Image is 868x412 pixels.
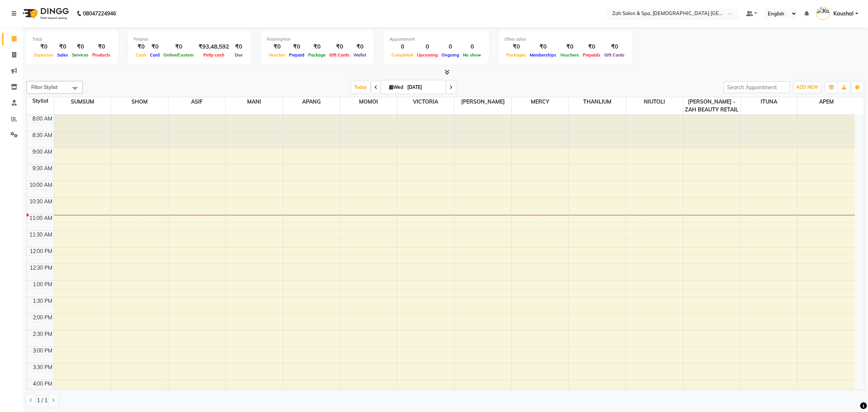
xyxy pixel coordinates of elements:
span: MANI [226,97,283,107]
div: 0 [390,43,415,51]
div: 0 [461,43,483,51]
span: SHOM [111,97,168,107]
span: Prepaid [287,52,306,58]
div: ₹0 [32,43,55,51]
input: Search Appointment [724,81,790,93]
span: Sales [55,52,70,58]
span: Expenses [32,52,55,58]
span: Online/Custom [162,52,196,58]
img: Kaushal [816,7,830,20]
div: 0 [440,43,461,51]
div: 8:30 AM [31,131,54,139]
div: 10:00 AM [28,181,54,189]
button: ADD NEW [794,82,820,93]
div: 4:00 PM [31,380,54,388]
span: Completed [390,52,415,58]
div: 11:30 AM [28,231,54,239]
span: No show [461,52,483,58]
span: Petty cash [202,52,226,58]
div: 12:30 PM [28,264,54,272]
div: ₹0 [148,43,162,51]
span: MOMOI [340,97,397,107]
div: 9:00 AM [31,148,54,156]
span: Filter Stylist [31,84,58,90]
div: 0 [415,43,440,51]
span: MERCY [512,97,568,107]
input: 2025-09-03 [405,82,443,93]
div: 2:00 PM [31,314,54,322]
span: Upcoming [415,52,440,58]
div: ₹0 [287,43,306,51]
span: Prepaids [581,52,602,58]
div: ₹0 [558,43,581,51]
div: 9:30 AM [31,165,54,172]
span: Gift Cards [602,52,627,58]
span: VICTORIA [397,97,454,107]
span: Due [233,52,245,58]
div: 3:30 PM [31,363,54,371]
div: 12:00 PM [28,247,54,255]
div: 10:30 AM [28,198,54,206]
div: Finance [134,36,245,43]
div: 3:00 PM [31,347,54,355]
div: 8:00 AM [31,115,54,123]
span: THANLIUM [569,97,626,107]
span: Ongoing [440,52,461,58]
span: Packages [504,52,528,58]
span: Card [148,52,162,58]
span: ASIF [168,97,225,107]
div: Total [32,36,112,43]
span: Gift Cards [327,52,351,58]
span: [PERSON_NAME] - ZAH BEAUTY RETAIL [683,97,740,114]
span: Today [351,81,370,93]
div: ₹0 [90,43,112,51]
span: Package [306,52,327,58]
span: Kaushal [833,10,854,18]
span: Voucher [267,52,287,58]
span: ADD NEW [796,84,818,90]
div: ₹0 [351,43,368,51]
span: [PERSON_NAME] [454,97,511,107]
span: ITUNA [741,97,798,107]
div: ₹0 [267,43,287,51]
div: ₹0 [327,43,351,51]
span: APEM [798,97,855,107]
span: Services [70,52,90,58]
span: Cash [134,52,148,58]
div: Stylist [27,97,54,105]
span: Wed [387,84,405,90]
div: ₹0 [306,43,327,51]
span: Products [90,52,112,58]
img: logo [19,3,71,24]
span: APANG [283,97,340,107]
div: ₹0 [504,43,528,51]
span: Vouchers [558,52,581,58]
span: NIUTOLI [626,97,683,107]
span: SUMSUM [54,97,111,107]
div: ₹0 [134,43,148,51]
div: ₹93,48,592 [196,43,232,51]
div: ₹0 [528,43,558,51]
span: 1 / 1 [37,397,47,404]
div: ₹0 [581,43,602,51]
div: Redemption [267,36,368,43]
div: ₹0 [602,43,627,51]
div: ₹0 [162,43,196,51]
span: Wallet [351,52,368,58]
div: Appointment [390,36,483,43]
div: 1:30 PM [31,297,54,305]
div: 11:00 AM [28,214,54,222]
div: ₹0 [70,43,90,51]
b: 08047224946 [83,3,116,24]
div: Other sales [504,36,627,43]
div: 1:00 PM [31,281,54,288]
div: 2:30 PM [31,330,54,338]
div: ₹0 [232,43,245,51]
div: ₹0 [55,43,70,51]
span: Memberships [528,52,558,58]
